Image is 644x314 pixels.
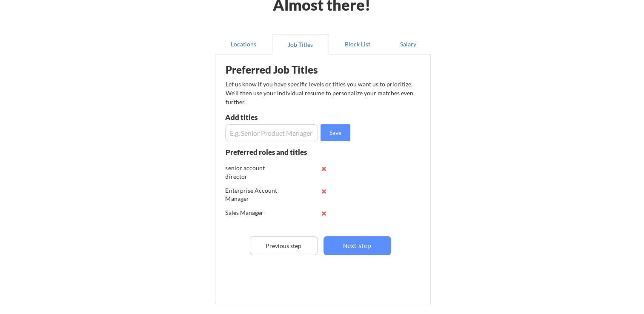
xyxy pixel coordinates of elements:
input: E.g. Senior Product Manager [225,124,318,141]
button: Locations [215,34,272,54]
button: Next step [323,236,391,255]
div: Enterprise Account Manager [226,186,281,203]
div: Preferred Job Titles [226,65,333,75]
button: Save [321,124,350,141]
button: Salary [386,34,431,54]
button: Previous step [250,236,318,255]
div: Let us know if you have specific levels or titles you want us to prioritize. We’ll then use your ... [226,80,414,106]
div: Preferred roles and titles [226,148,318,156]
button: Job Titles [272,34,329,54]
button: Block List [329,34,386,54]
div: senior account director [226,164,281,180]
div: Sales Manager [226,208,281,217]
div: Add titles [225,114,316,121]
